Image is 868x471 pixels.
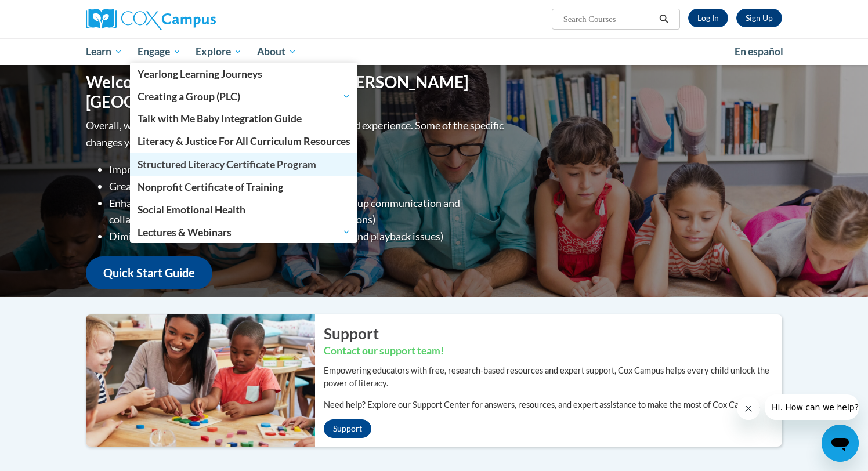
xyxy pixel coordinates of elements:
li: Greater Device Compatibility [109,178,507,195]
span: Structured Literacy Certificate Program [138,158,316,171]
li: Enhanced Group Collaboration Tools (Action plans, Group communication and collaboration tools, re... [109,195,507,229]
span: Lectures & Webinars [138,225,350,239]
h3: Contact our support team! [324,344,782,358]
a: En español [727,39,791,64]
a: Structured Literacy Certificate Program [130,153,358,176]
span: Nonprofit Certificate of Training [138,181,283,193]
span: Talk with Me Baby Integration Guide [138,113,302,125]
span: Literacy & Justice For All Curriculum Resources [138,135,350,147]
span: Creating a Group (PLC) [138,89,350,103]
span: About [257,45,296,59]
a: Support [324,419,371,438]
a: Log In [688,9,728,27]
span: Yearlong Learning Journeys [138,68,262,80]
a: Yearlong Learning Journeys [130,63,358,85]
p: Need help? Explore our Support Center for answers, resources, and expert assistance to make the m... [324,398,782,411]
input: Search Courses [562,12,655,26]
a: Cox Campus [86,9,306,30]
a: Quick Start Guide [86,256,212,289]
h1: Welcome to the new and improved [PERSON_NAME][GEOGRAPHIC_DATA] [86,73,507,111]
a: Nonprofit Certificate of Training [130,176,358,198]
a: Talk with Me Baby Integration Guide [130,107,358,130]
div: Main menu [68,38,800,65]
li: Improved Site Navigation [109,161,507,178]
a: Register [736,9,782,27]
h2: Support [324,323,782,344]
a: Literacy & Justice For All Curriculum Resources [130,130,358,153]
iframe: Message from company [765,394,859,420]
p: Overall, we are proud to provide you with a more streamlined experience. Some of the specific cha... [86,117,507,151]
li: Diminished progression issues (site lag, video stalling, and playback issues) [109,228,507,245]
span: Social Emotional Health [138,204,245,216]
span: En español [735,45,783,57]
iframe: Button to launch messaging window [822,425,859,462]
a: Learn [78,38,130,65]
a: Social Emotional Health [130,198,358,221]
p: Empowering educators with free, research-based resources and expert support, Cox Campus helps eve... [324,364,782,390]
span: Learn [86,45,122,59]
img: ... [77,314,315,447]
a: Engage [130,38,189,65]
span: Engage [138,45,181,59]
button: Search [655,12,672,26]
a: Lectures & Webinars [130,221,358,243]
a: Creating a Group (PLC) [130,85,358,107]
img: Cox Campus [86,9,216,30]
span: Explore [196,45,242,59]
a: About [249,38,304,65]
a: Explore [188,38,249,65]
iframe: Close message [737,397,760,420]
